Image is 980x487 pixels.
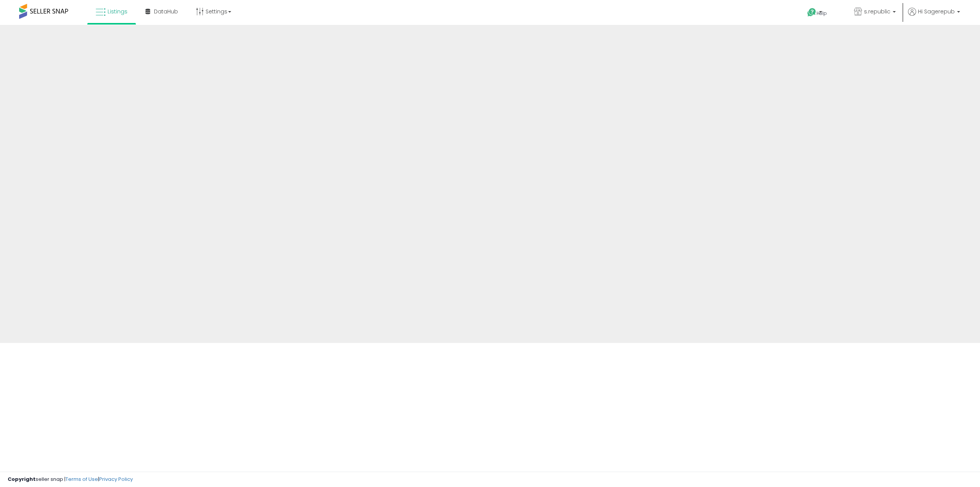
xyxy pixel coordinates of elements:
span: Help [817,10,827,16]
a: Help [801,2,842,25]
span: Hi Sagerepub [918,8,955,15]
span: DataHub [154,8,178,15]
span: s.republic [864,8,890,15]
i: Get Help [807,8,817,17]
span: Listings [108,8,127,15]
a: Hi Sagerepub [908,8,960,25]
